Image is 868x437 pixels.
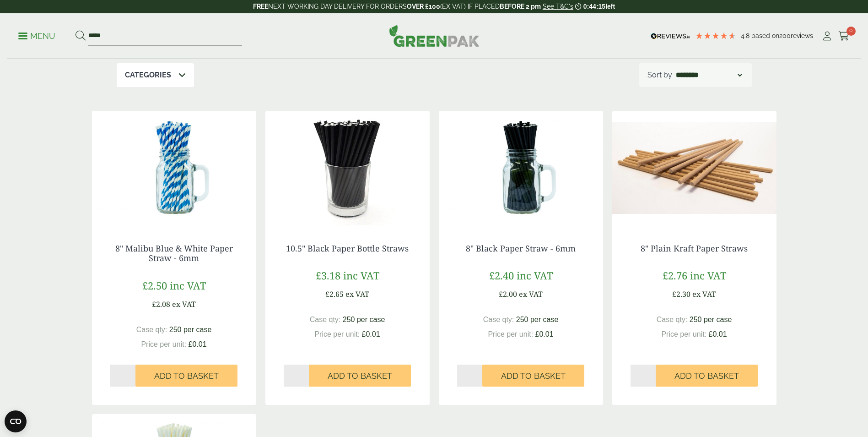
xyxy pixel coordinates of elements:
[343,268,379,282] span: inc VAT
[516,316,559,323] span: 250 per case
[651,33,690,39] img: REVIEWS.io
[154,371,219,381] span: Add to Basket
[661,330,706,338] span: Price per unit:
[791,32,813,39] span: reviews
[136,326,167,333] span: Case qty:
[135,365,237,387] button: Add to Basket
[172,299,196,309] span: ex VAT
[647,70,672,81] p: Sort by
[709,330,727,338] span: £0.01
[169,326,212,333] span: 250 per case
[846,27,856,36] span: 0
[483,316,514,323] span: Case qty:
[314,330,360,338] span: Price per unit:
[18,31,55,42] p: Menu
[741,32,751,39] span: 4.8
[695,32,736,40] div: 4.79 Stars
[309,365,411,387] button: Add to Basket
[345,289,369,299] span: ex VAT
[389,25,480,47] img: GreenPak Supplies
[18,31,55,40] a: Menu
[821,32,833,41] i: My Account
[690,316,732,323] span: 250 per case
[517,268,553,282] span: inc VAT
[657,316,688,323] span: Case qty:
[751,32,779,39] span: Based on
[690,268,726,282] span: inc VAT
[439,111,603,225] img: 8
[407,3,440,10] strong: OVER £100
[663,268,687,282] span: £2.76
[519,289,543,299] span: ex VAT
[325,289,344,299] span: £2.65
[92,111,256,225] img: 8
[5,410,27,432] button: Open CMP widget
[838,32,850,41] i: Cart
[142,279,167,292] span: £2.50
[286,243,409,254] a: 10.5" Black Paper Bottle Straws
[500,3,541,10] strong: BEFORE 2 pm
[482,365,584,387] button: Add to Basket
[583,3,605,10] span: 0:44:15
[499,289,517,299] span: £2.00
[674,70,744,81] select: Shop order
[489,268,514,282] span: £2.40
[641,243,748,254] a: 8" Plain Kraft Paper Straws
[535,330,554,338] span: £0.01
[343,316,385,323] span: 250 per case
[328,371,392,381] span: Add to Basket
[125,70,171,81] p: Categories
[838,29,850,43] a: 0
[779,32,791,39] span: 200
[605,3,615,10] span: left
[362,330,380,338] span: £0.01
[189,340,207,348] span: £0.01
[265,111,430,225] img: Black Sip Straw 2 - Copy
[253,3,268,10] strong: FREE
[141,340,186,348] span: Price per unit:
[488,330,533,338] span: Price per unit:
[501,371,566,381] span: Add to Basket
[612,111,776,225] img: 10200.02-High kraft straw
[672,289,690,299] span: £2.30
[674,371,739,381] span: Add to Basket
[316,268,340,282] span: £3.18
[170,279,206,292] span: inc VAT
[656,365,758,387] button: Add to Basket
[692,289,716,299] span: ex VAT
[310,316,341,323] span: Case qty:
[115,243,233,264] a: 8" Malibu Blue & White Paper Straw - 6mm
[466,243,576,254] a: 8" Black Paper Straw - 6mm
[152,299,170,309] span: £2.08
[543,3,573,10] a: See T&C's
